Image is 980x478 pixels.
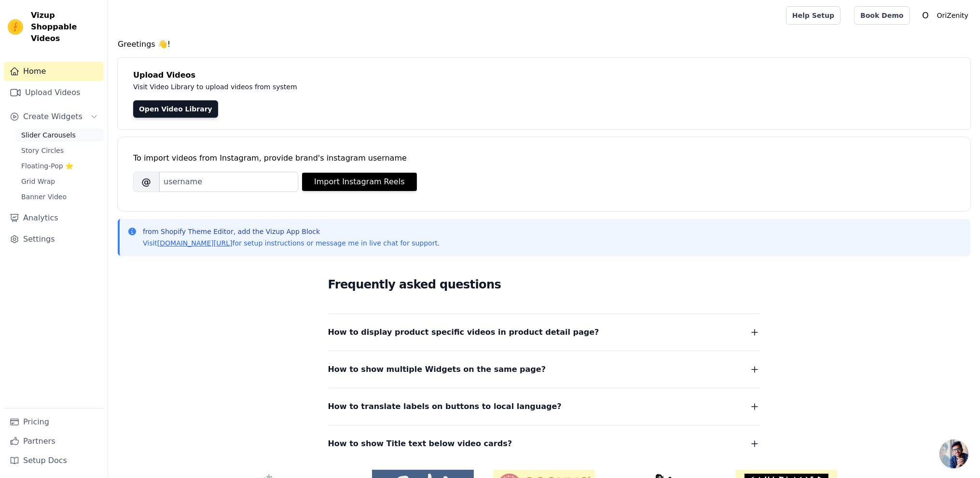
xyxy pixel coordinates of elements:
a: Upload Videos [4,83,104,102]
input: username [159,172,298,192]
button: Create Widgets [4,107,104,126]
a: Setup Docs [4,451,104,470]
button: How to display product specific videos in product detail page? [328,326,760,339]
span: @ [133,172,159,192]
span: Floating-Pop ⭐ [21,161,73,171]
h2: Frequently asked questions [328,275,760,294]
a: Slider Carousels [15,128,104,142]
a: Partners [4,432,104,451]
h4: Upload Videos [133,69,955,81]
a: Floating-Pop ⭐ [15,159,104,173]
button: Import Instagram Reels [302,173,417,191]
a: Grid Wrap [15,175,104,188]
span: Banner Video [21,192,67,202]
span: Grid Wrap [21,177,55,186]
a: Analytics [4,208,104,228]
a: Pricing [4,412,104,432]
a: Book Demo [854,6,910,25]
a: Story Circles [15,144,104,157]
span: How to show multiple Widgets on the same page? [328,363,546,376]
span: Create Widgets [23,111,83,123]
text: O [922,11,929,20]
p: OriZenity [933,7,972,24]
a: Settings [4,230,104,249]
p: Visit Video Library to upload videos from system [133,81,566,93]
span: How to show Title text below video cards? [328,437,512,451]
span: How to translate labels on buttons to local language? [328,400,562,413]
a: Home [4,62,104,81]
button: How to translate labels on buttons to local language? [328,400,760,413]
h4: Greetings 👋! [118,39,970,50]
span: How to display product specific videos in product detail page? [328,326,599,339]
a: Banner Video [15,190,104,204]
button: How to show multiple Widgets on the same page? [328,363,760,376]
span: Vizup Shoppable Videos [31,10,100,44]
span: Story Circles [21,146,64,155]
a: [DOMAIN_NAME][URL] [157,239,233,247]
a: Help Setup [786,6,841,25]
span: Slider Carousels [21,130,76,140]
button: O OriZenity [918,7,972,24]
p: Visit for setup instructions or message me in live chat for support. [143,238,440,248]
a: Open chat [939,439,968,468]
img: Vizup [8,19,23,35]
p: from Shopify Theme Editor, add the Vizup App Block [143,227,440,236]
div: To import videos from Instagram, provide brand's instagram username [133,152,955,164]
button: How to show Title text below video cards? [328,437,760,451]
a: Open Video Library [133,100,218,118]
